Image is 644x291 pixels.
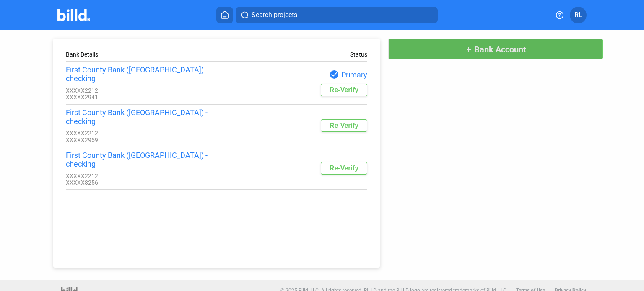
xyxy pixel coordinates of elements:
[570,7,587,23] button: RL
[217,70,368,80] div: Primary
[66,94,217,100] div: XXXXX2941
[66,87,217,94] div: XXXXX2212
[66,65,217,83] div: First County Bank ([GEOGRAPHIC_DATA]) - checking
[66,108,217,126] div: First County Bank ([GEOGRAPHIC_DATA]) - checking
[66,136,217,143] div: XXXXX2959
[57,9,91,21] img: Billd Company Logo
[252,10,297,20] span: Search projects
[329,70,339,80] mat-icon: check_circle
[66,130,217,136] div: XXXXX2212
[474,44,526,54] span: Bank Account
[388,39,603,59] button: Bank Account
[236,7,438,23] button: Search projects
[66,151,217,168] div: First County Bank ([GEOGRAPHIC_DATA]) - checking
[66,51,217,58] div: Bank Details
[321,162,367,175] button: Re-Verify
[574,10,582,20] span: RL
[321,84,367,96] button: Re-Verify
[350,51,367,58] div: Status
[465,46,472,53] mat-icon: add
[321,119,367,132] button: Re-Verify
[66,173,217,179] div: XXXXX2212
[66,179,217,186] div: XXXXX8256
